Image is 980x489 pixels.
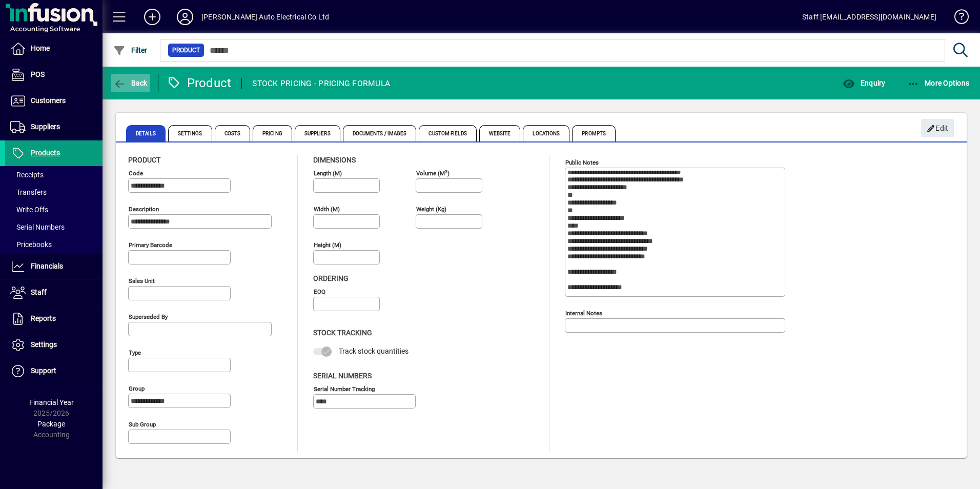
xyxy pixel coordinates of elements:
div: [PERSON_NAME] Auto Electrical Co Ltd [201,9,329,25]
mat-label: Weight (Kg) [416,206,446,213]
span: Product [128,156,160,164]
a: Pricebooks [5,236,103,253]
span: Financial Year [29,398,74,406]
sup: 3 [445,169,447,174]
a: Receipts [5,166,103,184]
span: Settings [168,125,212,141]
mat-label: Group [129,385,145,392]
mat-label: Sub group [129,421,156,428]
span: Suppliers [31,123,60,131]
span: Stock Tracking [313,329,372,337]
mat-label: Width (m) [314,206,340,213]
mat-label: Height (m) [314,241,341,249]
span: Enquiry [843,79,885,87]
mat-label: Volume (m ) [416,170,450,177]
mat-label: Type [129,349,141,356]
span: Customers [31,96,66,105]
a: Financials [5,254,103,279]
a: Settings [5,332,103,358]
a: Reports [5,306,103,332]
a: Transfers [5,184,103,201]
span: Suppliers [295,125,340,141]
div: STOCK PRICING - PRICING FORMULA [252,75,390,92]
span: Documents / Images [343,125,417,141]
a: Support [5,358,103,384]
a: Write Offs [5,201,103,218]
a: Home [5,36,103,62]
span: Costs [215,125,251,141]
span: Details [126,125,166,141]
span: Track stock quantities [339,347,409,355]
span: Website [479,125,521,141]
span: Prompts [572,125,616,141]
span: Package [37,420,65,428]
button: Add [136,8,169,26]
mat-label: Internal Notes [565,310,602,317]
span: Pricebooks [10,240,52,249]
button: Enquiry [840,74,888,92]
div: Product [167,75,232,91]
span: Reports [31,314,56,322]
button: Edit [921,119,954,137]
span: Receipts [10,171,44,179]
span: Transfers [10,188,47,196]
a: Suppliers [5,114,103,140]
span: Serial Numbers [313,372,372,380]
button: More Options [905,74,972,92]
span: Support [31,366,56,375]
span: Edit [927,120,949,137]
mat-label: Primary barcode [129,241,172,249]
a: Knowledge Base [947,2,967,35]
span: Settings [31,340,57,349]
mat-label: EOQ [314,288,325,295]
a: POS [5,62,103,88]
span: Write Offs [10,206,48,214]
mat-label: Code [129,170,143,177]
a: Staff [5,280,103,305]
span: Dimensions [313,156,356,164]
span: Filter [113,46,148,54]
mat-label: Superseded by [129,313,168,320]
a: Serial Numbers [5,218,103,236]
span: Custom Fields [419,125,476,141]
span: Financials [31,262,63,270]
span: More Options [907,79,970,87]
span: Back [113,79,148,87]
span: Pricing [253,125,292,141]
a: Customers [5,88,103,114]
button: Profile [169,8,201,26]
mat-label: Public Notes [565,159,599,166]
span: Product [172,45,200,55]
span: POS [31,70,45,78]
span: Locations [523,125,569,141]
app-page-header-button: Back [103,74,159,92]
mat-label: Description [129,206,159,213]
mat-label: Length (m) [314,170,342,177]
mat-label: Sales unit [129,277,155,284]
div: Staff [EMAIL_ADDRESS][DOMAIN_NAME] [802,9,936,25]
span: Products [31,149,60,157]
button: Back [111,74,150,92]
span: Ordering [313,274,349,282]
span: Staff [31,288,47,296]
span: Home [31,44,50,52]
button: Filter [111,41,150,59]
mat-label: Serial Number tracking [314,385,375,392]
span: Serial Numbers [10,223,65,231]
